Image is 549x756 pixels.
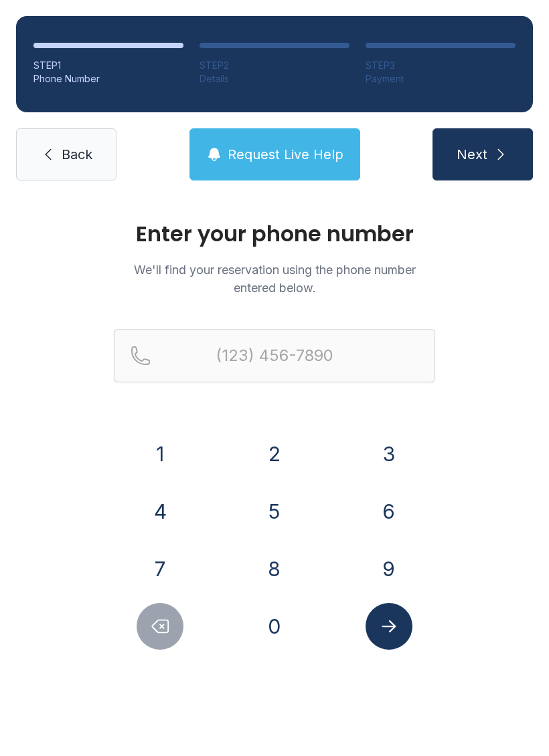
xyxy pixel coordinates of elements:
[33,72,183,86] div: Phone Number
[457,145,487,164] span: Next
[62,145,92,164] span: Back
[366,430,412,477] button: 3
[251,545,298,592] button: 8
[366,603,412,650] button: Submit lookup form
[33,59,183,72] div: STEP 1
[366,545,412,592] button: 9
[137,545,183,592] button: 7
[251,488,298,535] button: 5
[114,261,435,297] p: We'll find your reservation using the phone number entered below.
[137,430,183,477] button: 1
[366,72,516,86] div: Payment
[366,59,516,72] div: STEP 3
[200,59,349,72] div: STEP 2
[200,72,349,86] div: Details
[366,488,412,535] button: 6
[137,488,183,535] button: 4
[137,603,183,650] button: Delete number
[228,145,343,164] span: Request Live Help
[251,430,298,477] button: 2
[251,603,298,650] button: 0
[114,329,435,382] input: Reservation phone number
[114,223,435,245] h1: Enter your phone number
